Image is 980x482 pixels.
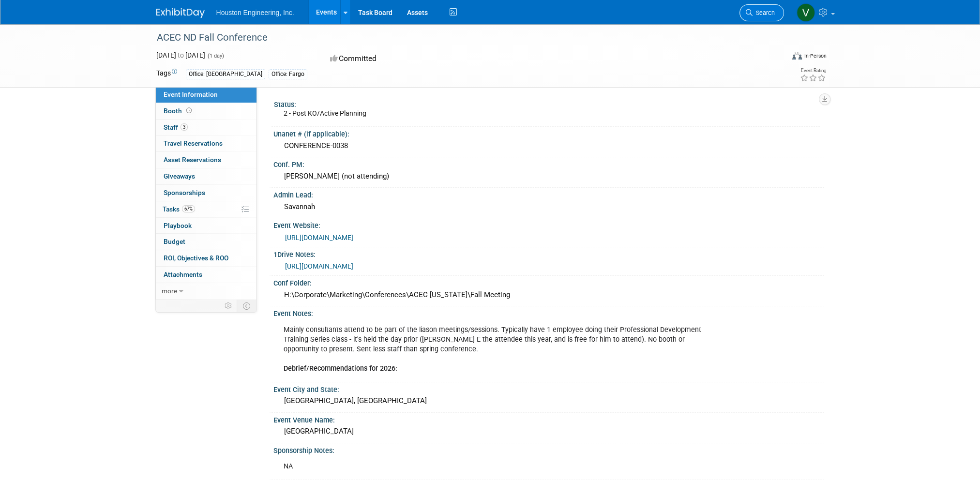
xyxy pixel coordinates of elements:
span: to [176,51,185,59]
div: Admin Lead: [273,188,824,200]
div: Status: [274,97,820,109]
div: Event Rating [799,68,826,73]
a: Budget [156,234,256,250]
a: [URL][DOMAIN_NAME] [285,234,353,241]
td: Personalize Event Tab Strip [220,300,237,312]
div: Event City and State: [273,382,824,394]
a: more [156,283,256,299]
a: Staff3 [156,120,256,136]
td: Toggle Event Tabs [237,300,256,312]
span: 2 - Post KO/Active Planning [284,109,366,117]
div: Conf Folder: [273,276,824,288]
div: Committed [327,50,541,67]
span: Houston Engineering, Inc. [216,9,294,16]
a: Giveaways [156,168,256,184]
div: Event Venue Name: [273,413,824,425]
img: ExhibitDay [156,8,205,18]
div: Office: [GEOGRAPHIC_DATA] [186,69,265,79]
div: Event Notes: [273,306,824,318]
div: Mainly consultants attend to be part of the liason meetings/sessions. Typically have 1 employee d... [277,320,717,378]
div: [GEOGRAPHIC_DATA], [GEOGRAPHIC_DATA] [281,393,817,408]
span: (1 day) [207,53,224,59]
span: Playbook [164,222,192,229]
div: Office: Fargo [269,69,307,79]
span: Travel Reservations [164,139,223,147]
a: ROI, Objectives & ROO [156,250,256,266]
a: Asset Reservations [156,152,256,168]
a: [URL][DOMAIN_NAME] [285,262,353,270]
div: Event Website: [273,218,824,230]
span: Tasks [163,205,195,213]
b: Debrief/Recommendations for 2026: [284,364,397,373]
div: NA [277,457,717,476]
span: 67% [182,205,195,212]
span: Giveaways [164,172,195,180]
a: Attachments [156,267,256,283]
td: Tags [156,68,177,79]
div: Unanet # (if applicable): [273,127,824,139]
span: more [162,287,177,295]
div: CONFERENCE-0038 [281,138,817,153]
span: Event Information [164,90,218,98]
span: [DATE] [DATE] [156,51,205,59]
div: Conf. PM: [273,157,824,169]
span: Attachments [164,271,202,278]
a: Search [739,4,784,21]
div: Savannah [281,199,817,214]
div: H:\Corporate\Marketing\Conferences\ACEC [US_STATE]\Fall Meeting [281,287,817,302]
span: Staff [164,123,188,131]
span: Search [753,9,775,16]
div: ACEC ND Fall Conference [153,29,769,46]
div: Sponsorship Notes: [273,443,824,455]
span: Booth not reserved yet [184,107,194,114]
a: Travel Reservations [156,136,256,151]
div: Event Format [727,50,827,65]
a: Event Information [156,87,256,103]
a: Playbook [156,218,256,234]
img: Format-Inperson.png [792,52,802,60]
span: ROI, Objectives & ROO [164,254,228,262]
span: Budget [164,238,185,245]
div: [PERSON_NAME] (not attending) [281,169,817,184]
a: Sponsorships [156,185,256,201]
a: Booth [156,103,256,119]
span: Sponsorships [164,189,205,196]
img: Vanessa Hove [797,3,815,22]
div: [GEOGRAPHIC_DATA] [281,424,817,439]
a: Tasks67% [156,201,256,217]
span: 3 [181,123,188,131]
span: Booth [164,107,194,115]
div: 1Drive Notes: [273,247,824,259]
div: In-Person [803,52,826,60]
span: Asset Reservations [164,156,221,164]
